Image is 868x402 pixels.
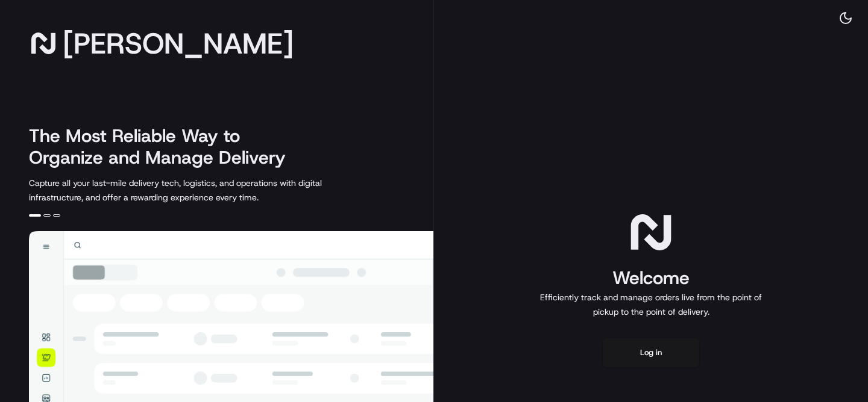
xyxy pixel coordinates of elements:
h2: The Most Reliable Way to Organize and Manage Delivery [29,125,299,169]
p: Efficiently track and manage orders live from the point of pickup to the point of delivery. [535,290,767,319]
h1: Welcome [535,266,767,290]
p: Capture all your last-mile delivery tech, logistics, and operations with digital infrastructure, ... [29,176,376,205]
button: Log in [603,338,699,367]
span: [PERSON_NAME] [63,31,294,55]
